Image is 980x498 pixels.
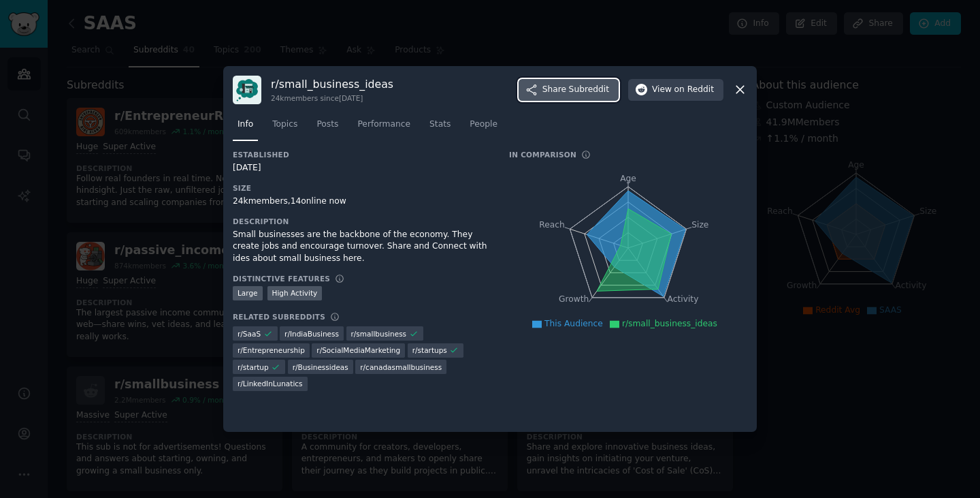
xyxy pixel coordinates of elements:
[233,312,325,322] h3: Related Subreddits
[509,150,576,159] h3: In Comparison
[691,219,708,229] tspan: Size
[542,84,609,96] span: Share
[267,286,323,300] div: High Activity
[238,345,305,355] span: r/ Entrepreneurship
[233,150,490,159] h3: Established
[233,183,490,193] h3: Size
[233,196,490,208] div: 24k members, 14 online now
[569,84,609,96] span: Subreddit
[668,294,699,304] tspan: Activity
[233,229,490,265] div: Small businesses are the backbone of the economy. They create jobs and encourage turnover. Share ...
[233,217,490,226] h3: Description
[238,379,303,388] span: r/ LinkedInLunatics
[674,84,714,96] span: on Reddit
[519,79,619,101] button: ShareSubreddit
[271,93,393,103] div: 24k members since [DATE]
[271,77,393,91] h3: r/ small_business_ideas
[470,119,497,131] span: People
[622,319,717,328] span: r/small_business_ideas
[293,362,348,372] span: r/ Businessideas
[233,286,263,300] div: Large
[312,114,343,142] a: Posts
[559,294,589,304] tspan: Growth
[238,119,253,131] span: Info
[425,114,455,142] a: Stats
[272,119,297,131] span: Topics
[465,114,502,142] a: People
[628,79,723,101] button: Viewon Reddit
[316,345,400,355] span: r/ SocialMediaMarketing
[539,219,565,229] tspan: Reach
[544,319,603,328] span: This Audience
[351,329,407,339] span: r/ smallbusiness
[360,362,442,372] span: r/ canadasmallbusiness
[429,119,451,131] span: Stats
[652,84,714,96] span: View
[233,274,330,283] h3: Distinctive Features
[233,114,258,142] a: Info
[412,345,447,355] span: r/ startups
[316,119,338,131] span: Posts
[620,174,636,183] tspan: Age
[353,114,415,142] a: Performance
[238,329,261,339] span: r/ SaaS
[357,119,410,131] span: Performance
[267,114,302,142] a: Topics
[233,76,261,104] img: small_business_ideas
[233,162,490,174] div: [DATE]
[284,329,339,339] span: r/ IndiaBusiness
[238,362,269,372] span: r/ startup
